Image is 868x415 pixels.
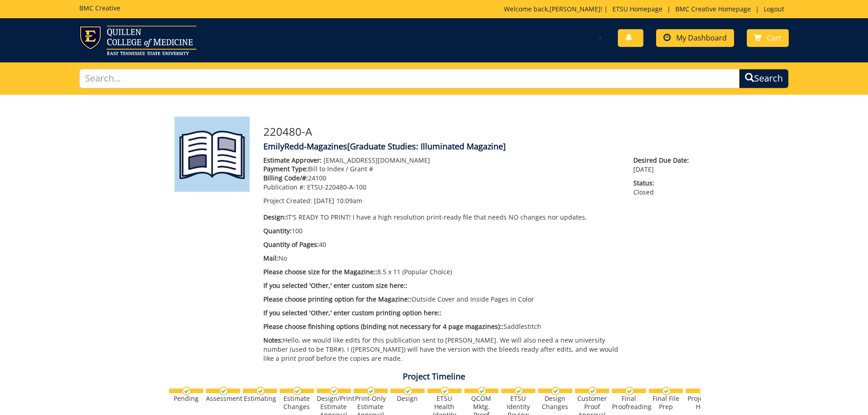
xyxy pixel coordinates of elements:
[169,395,203,403] div: Pending
[263,183,305,191] span: Publication #:
[263,254,620,263] p: No
[263,240,319,249] span: Quantity of Pages:
[79,26,196,55] img: ETSU logo
[633,156,693,165] span: Desired Due Date:
[538,395,572,411] div: Design Changes
[633,179,693,188] span: Status:
[263,226,620,236] p: 100
[263,213,286,221] span: Design:
[175,117,250,192] img: Product featured image
[676,33,727,43] span: My Dashboard
[263,196,312,205] span: Project Created:
[263,156,620,165] p: [EMAIL_ADDRESS][DOMAIN_NAME]
[478,387,486,395] img: checkmark
[263,174,620,183] p: 24100
[263,267,377,276] span: Please choose size for the Magazine::
[79,69,740,88] input: Search...
[656,29,734,47] a: My Dashboard
[686,395,720,411] div: Project on Hold
[243,395,277,403] div: Estimating
[263,308,442,317] span: If you selected 'Other,' enter custom printing option here::
[263,281,407,290] span: If you selected 'Other,' enter custom size here::
[514,387,523,395] img: checkmark
[182,387,191,395] img: checkmark
[662,387,671,395] img: checkmark
[608,5,667,13] a: ETSU Homepage
[263,322,620,331] p: Saddlestitch
[633,179,693,197] p: Closed
[263,336,283,344] span: Notes:
[263,164,620,174] p: Bill to Index / Grant #
[263,174,308,182] span: Billing Code/#:
[625,387,634,395] img: checkmark
[367,387,375,395] img: checkmark
[263,295,411,303] span: Please choose printing option for the Magazine::
[588,387,597,395] img: checkmark
[649,395,683,411] div: Final File Prep
[206,395,240,403] div: Assessment
[263,295,620,304] p: Outside Cover and Inside Pages in Color
[263,142,694,151] h4: EmilyRedd-Magazines
[550,5,601,13] a: [PERSON_NAME]
[314,196,362,205] span: [DATE] 10:09am
[441,387,449,395] img: checkmark
[699,387,708,395] img: checkmark
[504,5,789,14] p: Welcome back, ! | | |
[256,387,265,395] img: checkmark
[263,156,322,164] span: Estimate Approver:
[219,387,228,395] img: checkmark
[79,5,120,11] h5: BMC Creative
[263,240,620,249] p: 40
[390,395,425,403] div: Design
[759,5,789,13] a: Logout
[747,29,789,47] a: Cart
[347,141,506,152] span: [Graduate Studies: Illuminated Magazine]
[330,387,339,395] img: checkmark
[280,395,314,411] div: Estimate Changes
[263,267,620,277] p: 8.5 x 11 (Popular Choice)
[263,164,308,173] span: Payment Type:
[739,69,789,88] button: Search
[307,183,366,191] span: ETSU-220480-A-100
[263,226,292,235] span: Quantity:
[767,33,781,43] span: Cart
[551,387,560,395] img: checkmark
[633,156,693,174] p: [DATE]
[263,322,503,331] span: Please choose finishing options (binding not necessary for 4 page magazines)::
[293,387,302,395] img: checkmark
[263,336,620,363] p: Hello, we would like edits for this publication sent to [PERSON_NAME]. We will also need a new un...
[263,213,620,222] p: IT'S READY TO PRINT! I have a high resolution print-ready file that needs NO changes nor updates.
[612,395,646,411] div: Final Proofreading
[671,5,755,13] a: BMC Creative Homepage
[263,254,278,262] span: Mail:
[263,126,694,138] h3: 220480-A
[404,387,412,395] img: checkmark
[168,372,701,381] h4: Project Timeline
